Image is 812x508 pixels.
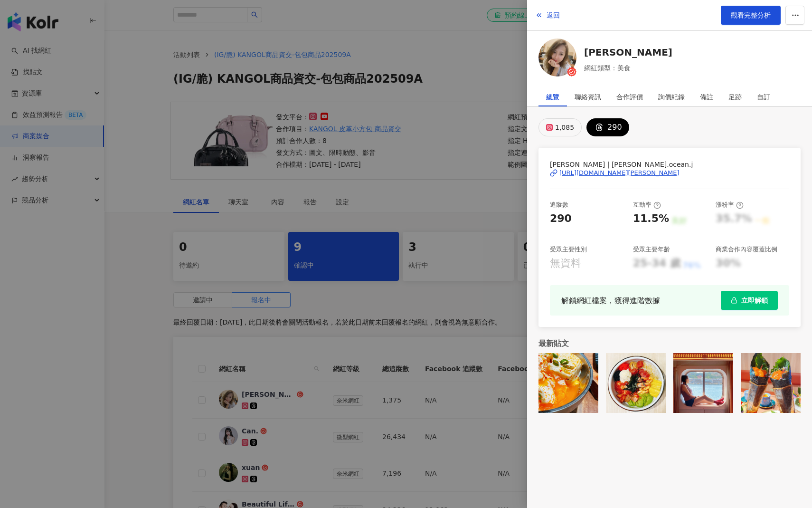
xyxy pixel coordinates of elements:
[538,118,582,136] button: 1,085
[728,87,742,106] div: 足跡
[550,169,789,177] a: [URL][DOMAIN_NAME][PERSON_NAME]
[757,87,770,106] div: 自訂
[658,87,685,106] div: 詢價紀錄
[550,211,572,226] div: 290
[716,245,777,254] div: 商業合作內容覆蓋比例
[731,11,771,19] span: 觀看完整分析
[550,201,568,209] div: 追蹤數
[535,6,560,25] button: 返回
[550,159,789,170] span: [PERSON_NAME] | [PERSON_NAME].ocean.j
[616,87,643,106] div: 合作評價
[607,121,622,134] div: 290
[538,38,576,77] img: KOL Avatar
[555,121,574,134] div: 1,085
[547,11,560,19] span: 返回
[716,201,744,209] div: 漲粉率
[606,353,666,413] img: post-image
[633,211,669,226] div: 11.5%
[741,353,801,413] img: post-image
[673,353,733,413] img: post-image
[550,245,587,254] div: 受眾主要性別
[538,38,576,80] a: KOL Avatar
[741,297,768,304] span: 立即解鎖
[550,256,581,271] div: 無資料
[700,87,713,106] div: 備註
[584,63,672,73] span: 網紅類型：美食
[538,338,801,349] div: 最新貼文
[721,291,778,310] button: 立即解鎖
[546,87,559,106] div: 總覽
[538,353,598,413] img: post-image
[559,169,680,177] div: [URL][DOMAIN_NAME][PERSON_NAME]
[633,245,670,254] div: 受眾主要年齡
[561,295,660,307] div: 解鎖網紅檔案，獲得進階數據
[575,87,601,106] div: 聯絡資訊
[633,201,661,209] div: 互動率
[584,46,672,59] a: [PERSON_NAME]
[586,118,629,136] button: 290
[721,6,781,25] a: 觀看完整分析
